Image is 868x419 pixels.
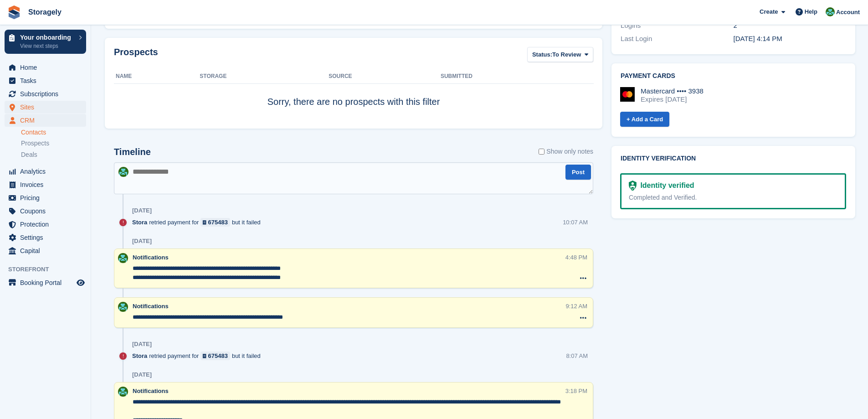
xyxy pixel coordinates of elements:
[132,371,152,378] div: [DATE]
[20,42,74,50] p: View next steps
[20,244,75,257] span: Capital
[118,387,128,397] img: Notifications
[200,218,230,227] a: 675483
[565,387,587,395] div: 3:18 PM
[200,352,230,360] a: 675483
[132,238,152,245] div: [DATE]
[20,114,75,127] span: CRM
[21,150,86,160] a: Deals
[20,276,75,289] span: Booking Portal
[621,72,846,80] h2: Payment cards
[114,47,158,64] h2: Prospects
[132,207,152,214] div: [DATE]
[734,21,846,31] div: 2
[132,352,147,360] span: Stora
[267,97,440,107] span: Sorry, there are no prospects with this filter
[621,21,733,31] div: Logins
[20,205,75,217] span: Coupons
[5,244,86,257] a: menu
[21,139,49,148] span: Prospects
[208,352,228,360] div: 675483
[114,69,200,84] th: Name
[5,231,86,244] a: menu
[20,191,75,204] span: Pricing
[21,139,86,148] a: Prospects
[566,352,588,360] div: 8:07 AM
[552,50,581,59] span: To Review
[132,218,147,227] span: Stora
[132,218,265,227] div: retried payment for but it failed
[5,178,86,191] a: menu
[637,180,694,191] div: Identity verified
[836,8,860,17] span: Account
[5,114,86,127] a: menu
[629,193,837,202] div: Completed and Verified.
[5,101,86,114] a: menu
[20,34,74,41] p: Your onboarding
[826,7,835,16] img: Notifications
[527,47,593,62] button: Status: To Review
[8,265,91,274] span: Storefront
[133,303,169,310] span: Notifications
[118,253,128,263] img: Notifications
[21,128,86,137] a: Contacts
[132,352,265,360] div: retried payment for but it failed
[620,112,669,127] a: + Add a Card
[21,150,37,159] span: Deals
[565,165,591,180] button: Post
[539,147,544,156] input: Show only notes
[5,88,86,100] a: menu
[760,7,778,16] span: Create
[641,87,704,95] div: Mastercard •••• 3938
[441,69,593,84] th: Submitted
[621,34,733,44] div: Last Login
[563,218,588,227] div: 10:07 AM
[20,88,75,100] span: Subscriptions
[25,5,65,20] a: Storagely
[329,69,441,84] th: Source
[118,302,128,312] img: Notifications
[5,30,86,54] a: Your onboarding View next steps
[133,388,169,394] span: Notifications
[114,147,151,157] h2: Timeline
[5,61,86,74] a: menu
[620,87,635,102] img: Mastercard Logo
[629,181,637,191] img: Identity Verification Ready
[565,302,587,310] div: 9:12 AM
[20,101,75,114] span: Sites
[118,167,128,177] img: Notifications
[565,253,587,262] div: 4:48 PM
[641,95,704,103] div: Expires [DATE]
[5,205,86,217] a: menu
[7,5,21,19] img: stora-icon-8386f47178a22dfd0bd8f6a31ec36ba5ce8667c1dd55bd0f319d3a0aa187defe.svg
[539,147,593,156] label: Show only notes
[75,277,86,288] a: Preview store
[5,191,86,204] a: menu
[532,50,552,59] span: Status:
[621,155,846,162] h2: Identity verification
[20,74,75,87] span: Tasks
[200,69,329,84] th: Storage
[132,341,152,348] div: [DATE]
[20,231,75,244] span: Settings
[5,165,86,178] a: menu
[20,165,75,178] span: Analytics
[5,218,86,231] a: menu
[208,218,228,227] div: 675483
[20,178,75,191] span: Invoices
[5,276,86,289] a: menu
[5,74,86,87] a: menu
[133,254,169,261] span: Notifications
[20,61,75,74] span: Home
[20,218,75,231] span: Protection
[734,35,782,42] time: 2025-06-30 15:14:48 UTC
[805,7,817,16] span: Help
